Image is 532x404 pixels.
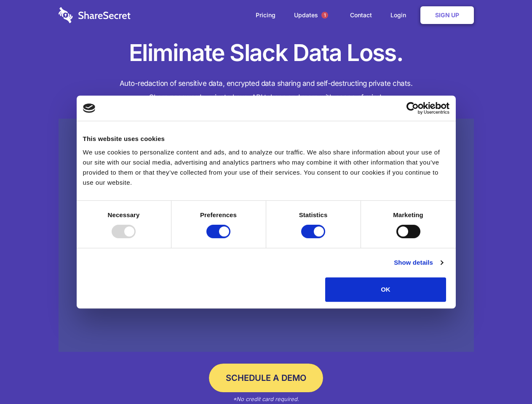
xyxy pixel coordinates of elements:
strong: Marketing [393,211,423,218]
a: Contact [342,2,380,28]
img: logo-wordmark-white-trans-d4663122ce5f474addd5e946df7df03e33cb6a1c49d2221995e7729f52c070b2.svg [59,7,131,23]
h4: Auto-redaction of sensitive data, encrypted data sharing and self-destructing private chats. Shar... [59,77,474,104]
a: Show details [394,258,443,268]
a: Schedule a Demo [209,364,323,392]
a: Wistia video thumbnail [59,119,474,352]
div: We use cookies to personalize content and ads, and to analyze our traffic. We also share informat... [83,147,449,188]
a: Usercentrics Cookiebot - opens in a new window [376,102,449,114]
em: *No credit card required. [233,396,299,402]
span: 1 [321,12,328,19]
a: Pricing [247,2,284,28]
a: Sign Up [420,6,474,24]
h1: Eliminate Slack Data Loss. [59,38,474,68]
img: logo [83,104,96,113]
strong: Preferences [200,211,237,218]
strong: Statistics [299,211,328,218]
a: Login [382,2,419,28]
strong: Necessary [108,211,140,218]
div: This website uses cookies [83,134,449,144]
button: OK [325,277,446,302]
